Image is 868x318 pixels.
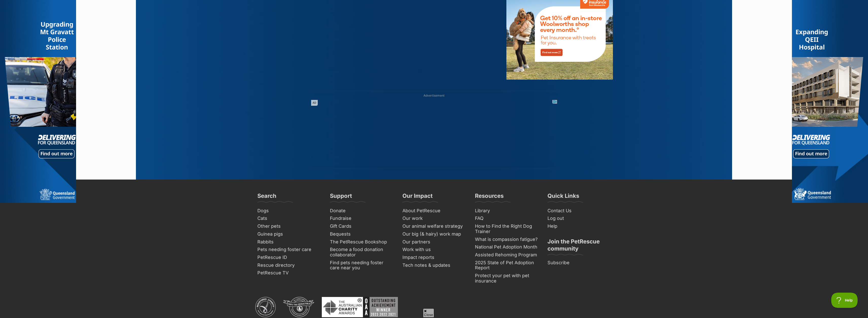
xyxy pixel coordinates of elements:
a: PetRescue TV [255,269,323,277]
iframe: Help Scout Beacon - Open [831,293,858,308]
a: Protect your pet with pet insurance [473,272,540,285]
a: Subscribe [545,259,613,267]
a: Cats [255,215,323,222]
a: 2025 State of Pet Adoption Report [473,259,540,272]
h3: Search [257,192,276,202]
a: Assisted Rehoming Program [473,251,540,259]
a: How to Find the Right Dog Trainer [473,222,540,235]
a: Contact Us [545,207,613,215]
a: Dogs [255,207,323,215]
h3: Support [330,192,352,202]
a: Help [545,222,613,230]
div: Advertisement [311,91,557,169]
a: Rescue directory [255,261,323,269]
h3: Join the PetRescue community [547,238,611,255]
a: Our animal welfare strategy [400,222,468,230]
a: FAQ [473,215,540,222]
a: Donate [328,207,395,215]
a: National Pet Adoption Month [473,243,540,251]
img: Australian Charity Awards - Outstanding Achievement Winner 2023 - 2022 - 2021 [322,297,398,317]
a: The PetRescue Bookshop [328,238,395,246]
a: Other pets [255,222,323,230]
a: Find pets needing foster care near you [328,259,395,272]
span: Close [423,308,434,317]
a: Guinea pigs [255,230,323,238]
a: Impact reports [400,254,468,261]
a: About PetRescue [400,207,468,215]
a: Our partners [400,238,468,246]
a: Become a food donation collaborator [328,246,395,259]
a: Tech notes & updates [400,261,468,269]
h3: Resources [475,192,504,202]
a: Our work [400,215,468,222]
a: Library [473,207,540,215]
span: AD [311,100,318,106]
img: DGR [283,297,314,317]
a: Log out [545,215,613,222]
a: Our big (& hairy) work map [400,230,468,238]
a: Rabbits [255,238,323,246]
a: PetRescue ID [255,254,323,261]
a: Fundraise [328,215,395,222]
img: ACNC [255,297,276,317]
a: Bequests [328,230,395,238]
a: Gift Cards [328,222,395,230]
a: What is compassion fatigue? [473,236,540,243]
a: Work with us [400,246,468,254]
h3: Our Impact [402,192,433,202]
h3: Quick Links [547,192,579,202]
a: Pets needing foster care [255,246,323,254]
